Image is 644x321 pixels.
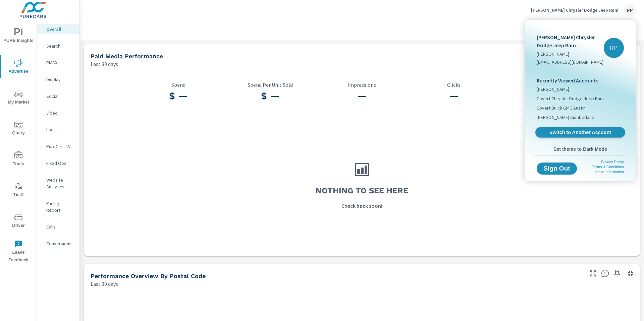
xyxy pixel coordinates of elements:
span: Covert Buick GMC Austin [537,105,586,111]
span: Sign Out [542,166,572,172]
div: RP [604,38,624,58]
span: [PERSON_NAME] Cumberland [537,114,594,121]
span: Switch to Another Account [539,129,621,136]
a: License Information [592,170,624,174]
a: Switch to Another Account [535,127,625,138]
button: Sign Out [537,163,577,175]
span: Set theme to Dark Mode [537,146,624,152]
a: Privacy Policy [601,160,624,164]
span: [PERSON_NAME] [537,86,569,92]
p: [PERSON_NAME] [537,51,604,57]
span: Covert Chrysler Dodge Jeep Ram [537,95,604,102]
p: Recently Viewed Accounts [537,76,624,84]
a: Terms & Conditions [592,165,624,169]
p: [PERSON_NAME] Chrysler Dodge Jeep Ram [537,33,604,49]
button: Set theme to Dark Mode [534,143,627,155]
p: [EMAIL_ADDRESS][DOMAIN_NAME] [537,59,604,65]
